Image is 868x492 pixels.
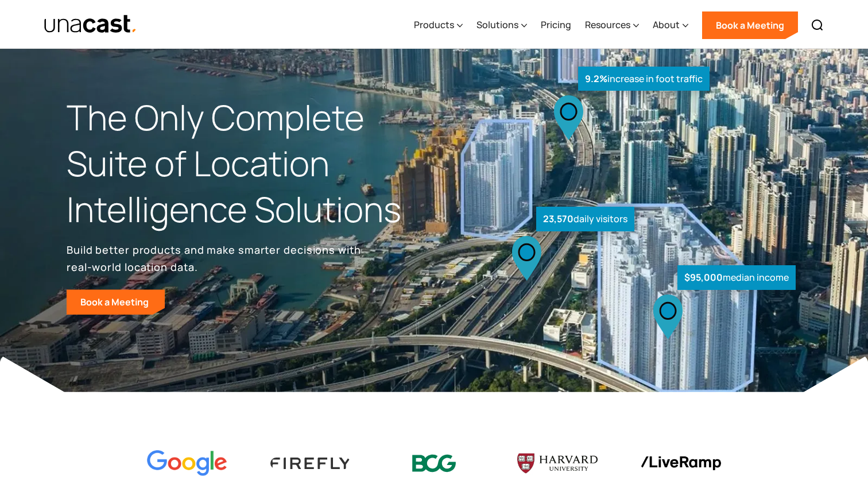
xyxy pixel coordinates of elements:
p: Build better products and make smarter decisions with real-world location data. [67,241,365,276]
strong: $95,000 [684,271,723,284]
img: Firefly Advertising logo [270,458,351,468]
div: Solutions [476,18,518,32]
div: daily visitors [536,207,634,231]
div: Products [414,2,463,49]
a: Book a Meeting [67,289,165,315]
a: Pricing [541,2,571,49]
img: Search icon [811,18,824,32]
div: Solutions [476,2,527,49]
div: About [653,18,680,32]
strong: 9.2% [585,72,607,85]
img: Harvard U logo [517,450,598,477]
div: Resources [585,2,639,49]
a: Book a Meeting [702,11,798,39]
div: median income [677,265,796,290]
div: About [653,2,688,49]
img: Google logo Color [147,450,227,477]
img: Unacast text logo [44,14,137,34]
h1: The Only Complete Suite of Location Intelligence Solutions [67,95,434,232]
strong: 23,570 [543,212,573,225]
img: BCG logo [394,447,474,480]
div: Resources [585,18,630,32]
a: home [44,14,137,34]
div: Products [414,18,454,32]
div: increase in foot traffic [578,67,710,91]
img: liveramp logo [641,456,721,471]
